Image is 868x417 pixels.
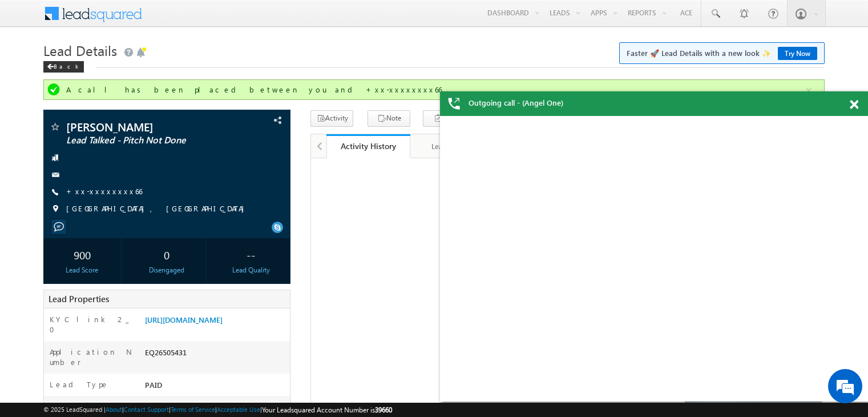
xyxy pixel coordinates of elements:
label: Owner [50,402,76,412]
span: Faster 🚀 Lead Details with a new look ✨ [627,47,817,59]
a: Try Now [778,47,817,60]
div: Activity History [335,141,402,151]
a: About [106,406,122,413]
span: [GEOGRAPHIC_DATA], [GEOGRAPHIC_DATA] [66,203,250,215]
a: Contact Support [124,406,169,413]
span: Lead Properties [49,293,109,304]
div: Lead Details [419,139,484,153]
button: Task [423,110,466,127]
label: Application Number [50,347,133,367]
div: Back [43,61,84,73]
div: Lead Score [46,265,118,275]
a: Activity History [326,134,410,158]
button: Activity [310,110,353,127]
label: Lead Type [50,379,109,390]
button: Note [368,110,410,127]
span: Lead Details [43,41,117,59]
span: © 2025 LeadSquared | | | | | [43,404,392,415]
a: Terms of Service [171,406,215,413]
a: Back [43,61,90,70]
span: [PERSON_NAME] [66,121,219,133]
a: [URL][DOMAIN_NAME] [145,315,223,324]
div: EQ26505431 [142,347,290,363]
div: A call has been placed between you and +xx-xxxxxxxx66 [66,85,804,95]
div: 900 [46,244,118,265]
div: 0 [131,244,203,265]
a: Lead Details [410,134,494,158]
div: Lead Quality [215,265,287,275]
div: PAID [142,379,290,395]
a: +xx-xxxxxxxx66 [66,186,142,196]
span: Your Leadsquared Account Number is [262,406,392,414]
div: Disengaged [131,265,203,275]
span: Outgoing call - (Angel One) [469,98,563,108]
label: KYC link 2_0 [50,314,133,335]
span: Lead Talked - Pitch Not Done [66,135,219,146]
span: 39660 [375,406,392,414]
a: Acceptable Use [217,406,260,413]
div: -- [215,244,287,265]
